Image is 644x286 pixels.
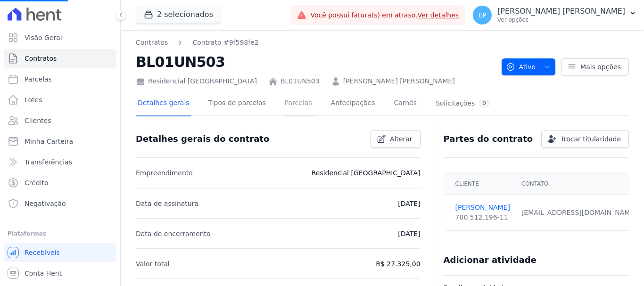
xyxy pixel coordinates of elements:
p: Data de encerramento [136,228,211,239]
a: Parcelas [283,91,314,116]
a: Alterar [371,130,421,148]
a: Carnês [392,91,419,116]
span: Trocar titularidade [561,134,621,144]
a: Mais opções [561,58,629,75]
a: Lotes [4,90,116,109]
a: [PERSON_NAME] [PERSON_NAME] [343,76,455,86]
a: Conta Hent [4,264,116,283]
span: Lotes [25,95,42,105]
a: Trocar titularidade [541,130,629,148]
p: R$ 27.325,00 [376,258,420,270]
a: Clientes [4,111,116,130]
a: Visão Geral [4,28,116,47]
a: Transferências [4,153,116,172]
p: Empreendimento [136,167,193,179]
nav: Breadcrumb [136,38,494,48]
a: Tipos de parcelas [206,91,268,116]
a: Contratos [136,38,168,48]
a: Negativação [4,194,116,213]
a: Crédito [4,173,116,192]
div: 0 [479,99,490,108]
th: Cliente [444,173,516,195]
span: Visão Geral [25,33,62,42]
span: Parcelas [25,74,52,84]
span: Clientes [25,116,51,125]
span: Negativação [25,199,66,208]
a: Ver detalhes [418,11,459,19]
p: Ver opções [497,16,625,24]
a: [PERSON_NAME] [455,203,510,212]
div: Solicitações [436,99,490,108]
span: Ativo [506,58,536,75]
a: Antecipações [329,91,377,116]
span: Alterar [390,134,413,144]
button: EP [PERSON_NAME] [PERSON_NAME] Ver opções [465,2,644,28]
button: 2 selecionados [136,6,221,24]
p: [PERSON_NAME] [PERSON_NAME] [497,7,625,16]
a: BL01UN503 [281,76,320,86]
a: Solicitações0 [434,91,492,116]
span: Mais opções [580,62,621,72]
h2: BL01UN503 [136,51,494,73]
nav: Breadcrumb [136,38,259,48]
span: Recebíveis [25,248,60,257]
span: EP [478,12,486,18]
span: Contratos [25,54,57,63]
a: Contrato #9f598fe2 [192,38,258,48]
a: Contratos [4,49,116,68]
span: Transferências [25,157,72,167]
div: Plataformas [8,228,113,239]
span: Você possui fatura(s) em atraso. [310,10,459,20]
button: Ativo [502,58,556,75]
a: Recebíveis [4,243,116,262]
a: Minha Carteira [4,132,116,151]
h3: Partes do contrato [444,133,533,145]
p: [DATE] [398,228,420,239]
a: Parcelas [4,70,116,89]
p: Valor total [136,258,170,270]
p: Residencial [GEOGRAPHIC_DATA] [312,167,421,179]
span: Minha Carteira [25,137,73,146]
h3: Detalhes gerais do contrato [136,133,269,145]
p: Data de assinatura [136,198,198,209]
div: Residencial [GEOGRAPHIC_DATA] [136,76,257,86]
span: Conta Hent [25,269,62,278]
a: Detalhes gerais [136,91,191,116]
h3: Adicionar atividade [444,254,537,266]
p: [DATE] [398,198,420,209]
div: 700.512.196-11 [455,212,510,222]
span: Crédito [25,178,49,188]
